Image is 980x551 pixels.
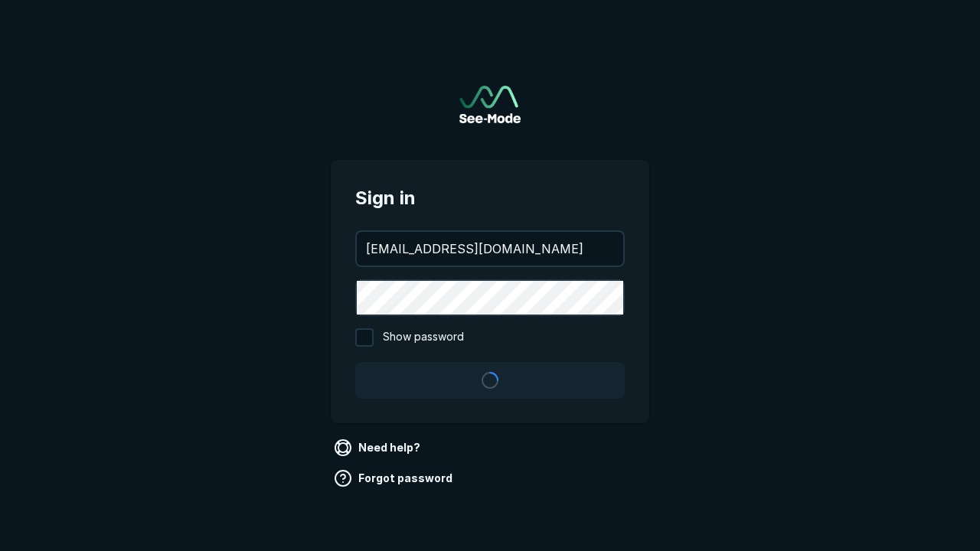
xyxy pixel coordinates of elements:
span: Sign in [355,184,625,212]
a: Go to sign in [459,86,521,123]
a: Forgot password [331,466,459,491]
img: See-Mode Logo [459,86,521,123]
input: your@email.com [357,232,623,266]
a: Need help? [331,435,426,460]
span: Show password [383,328,464,347]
